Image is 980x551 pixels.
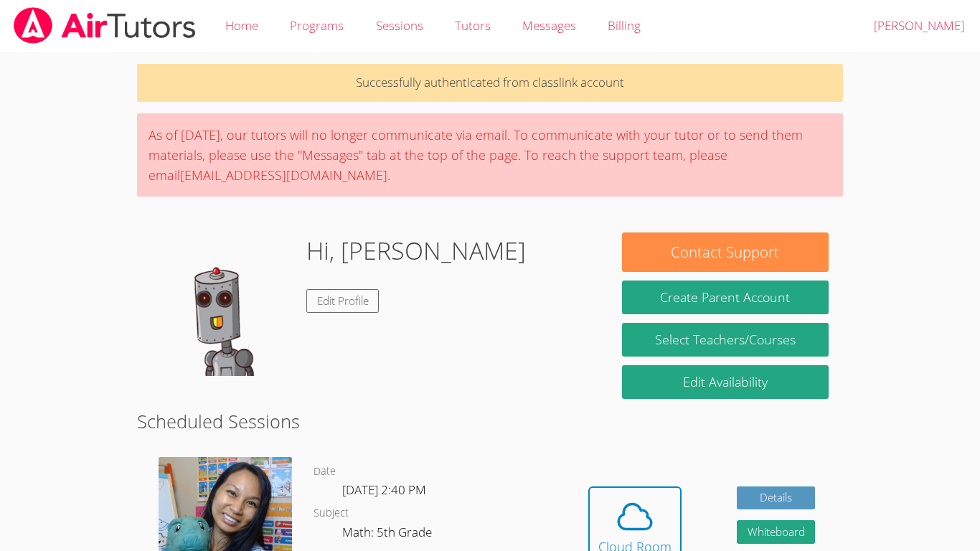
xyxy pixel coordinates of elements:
img: airtutors_banner-c4298cdbf04f3fff15de1276eac7730deb9818008684d7c2e4769d2f7ddbe033.png [12,7,197,44]
a: Details [737,486,816,510]
button: Contact Support [622,232,829,272]
a: Edit Profile [306,289,380,313]
dd: Math: 5th Grade [342,522,435,547]
a: Select Teachers/Courses [622,323,829,357]
dt: Date [314,463,336,481]
span: [DATE] 2:40 PM [342,481,426,498]
button: Create Parent Account [622,281,829,314]
button: Whiteboard [737,520,816,544]
a: Edit Availability [622,365,829,399]
h2: Scheduled Sessions [137,408,843,435]
span: Messages [522,17,576,34]
h1: Hi, [PERSON_NAME] [306,232,526,269]
div: As of [DATE], our tutors will no longer communicate via email. To communicate with your tutor or ... [137,113,843,197]
dt: Subject [314,504,349,522]
img: default.png [151,232,295,376]
p: Successfully authenticated from classlink account [137,64,843,102]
